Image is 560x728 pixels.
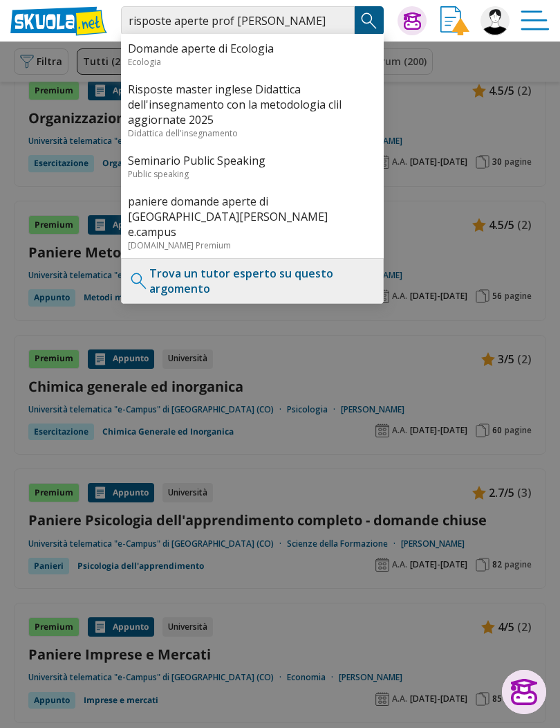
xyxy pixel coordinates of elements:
[149,266,376,296] a: Trova un tutor esperto su questo argomento
[359,10,380,31] img: Cerca appunti, riassunti o versioni
[128,153,377,168] a: Seminario Public Speaking
[128,168,377,180] div: Public speaking
[128,127,377,139] div: Didattica dell'insegnamento
[355,6,384,35] button: Search Button
[129,271,149,291] img: Trova un tutor esperto
[128,239,377,251] div: [DOMAIN_NAME] Premium
[440,6,469,35] img: Invia appunto
[480,6,510,35] img: Patamina02
[128,56,377,68] div: Ecologia
[121,6,355,35] input: Cerca appunti, riassunti o versioni
[128,194,377,239] a: paniere domande aperte di [GEOGRAPHIC_DATA][PERSON_NAME] e.campus
[128,82,377,127] a: Risposte master inglese Didattica dell'insegnamento con la metodologia clil aggiornate 2025
[128,41,377,56] a: Domande aperte di Ecologia
[404,12,421,30] img: Chiedi Tutor AI
[521,6,550,35] img: Menù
